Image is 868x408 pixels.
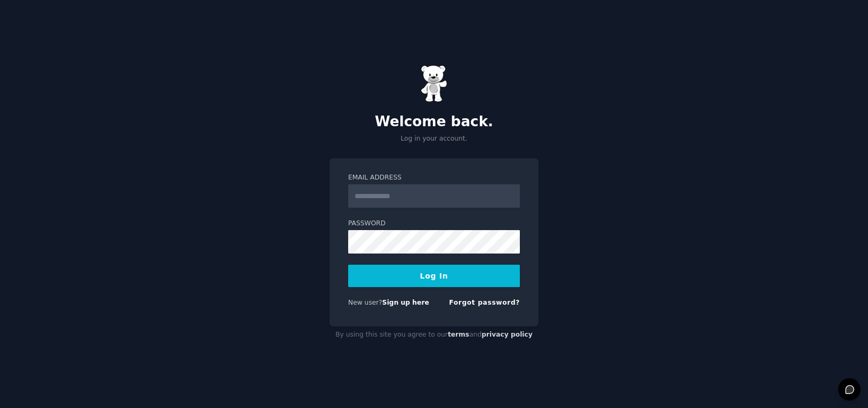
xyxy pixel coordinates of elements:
[348,219,520,229] label: Password
[421,65,447,102] img: Gummy Bear
[329,113,539,130] h2: Welcome back.
[382,299,429,306] a: Sign up here
[348,265,520,287] button: Log In
[348,173,520,183] label: Email Address
[481,331,533,338] a: privacy policy
[348,299,382,306] span: New user?
[448,331,469,338] a: terms
[449,299,520,306] a: Forgot password?
[329,134,539,144] p: Log in your account.
[329,327,539,344] div: By using this site you agree to our and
